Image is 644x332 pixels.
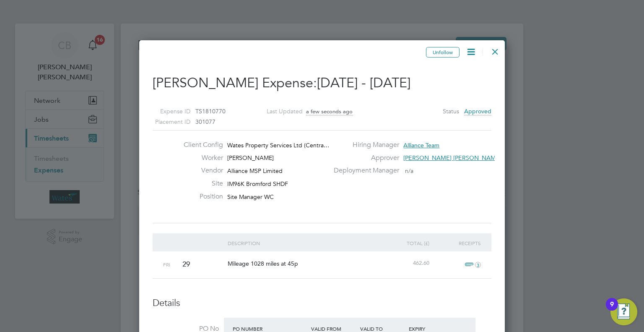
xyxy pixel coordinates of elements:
[228,260,298,267] span: Mileage 1028 miles at 45p
[153,297,491,309] h3: Details
[182,260,190,269] span: 29
[329,166,399,175] label: Deployment Manager
[254,106,303,117] label: Last Updated
[464,107,491,115] span: Approved
[413,259,429,267] span: 462.60
[610,304,614,315] div: 9
[142,106,190,117] label: Expense ID
[142,117,190,127] label: Placement ID
[403,154,501,162] span: [PERSON_NAME] [PERSON_NAME]
[610,298,637,325] button: Open Resource Center, 9 new notifications
[426,47,460,58] button: Unfollow
[475,262,481,268] i: 3
[403,141,439,149] span: Alliance Team
[329,154,399,162] label: Approver
[380,233,431,253] div: Total (£)
[405,167,413,175] span: n/a
[227,141,330,149] span: Wates Property Services Ltd (Centra…
[329,141,399,149] label: Hiring Manager
[431,233,483,253] div: Receipts
[177,166,223,175] label: Vendor
[443,106,459,117] label: Status
[177,179,223,188] label: Site
[317,75,410,91] span: [DATE] - [DATE]
[177,141,223,149] label: Client Config
[163,261,170,268] span: Fri
[227,154,274,162] span: [PERSON_NAME]
[177,192,223,201] label: Position
[226,233,380,253] div: Description
[195,118,216,125] span: 301077
[227,193,274,201] span: Site Manager WC
[306,108,353,115] span: a few seconds ago
[195,107,226,115] span: TS1810770
[153,74,491,92] h2: [PERSON_NAME] Expense:
[177,154,223,162] label: Worker
[227,167,283,175] span: Alliance MSP Limited
[227,180,288,188] span: IM96K Bromford SHDF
